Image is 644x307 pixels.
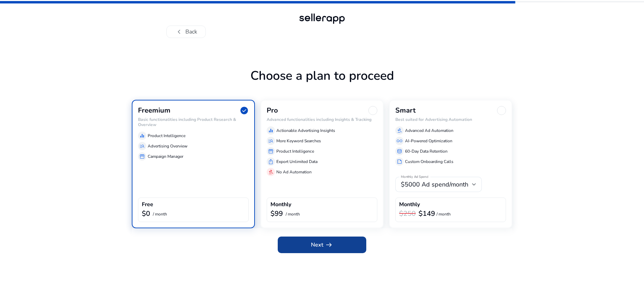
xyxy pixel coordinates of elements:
[276,169,312,175] p: No Ad Automation
[138,106,171,115] h3: Freemium
[166,26,206,38] button: chevron_leftBack
[311,241,333,249] span: Next
[276,159,318,165] p: Export Unlimited Data
[436,212,451,217] p: / month
[395,117,506,122] h6: Best suited for Advertising Automation
[397,148,402,154] span: database
[270,201,291,208] h4: Monthly
[148,133,185,139] p: Product Intelligence
[395,106,416,115] h3: Smart
[139,154,145,159] span: storefront
[399,201,420,208] h4: Monthly
[132,68,512,100] h1: Choose a plan to proceed
[267,117,377,122] h6: Advanced functionalities including Insights & Tracking
[142,209,150,218] b: $0
[153,212,167,217] p: / month
[139,133,145,138] span: equalizer
[401,180,468,189] span: $5000 Ad spend/month
[142,201,153,208] h4: Free
[405,138,452,144] p: AI-Powered Optimization
[399,210,416,218] h3: $250
[138,117,249,127] h6: Basic functionalities including Product Research & Overview
[278,237,366,253] button: Nextarrow_right_alt
[397,128,402,133] span: gavel
[148,153,183,160] p: Campaign Manager
[268,148,274,154] span: storefront
[270,209,283,218] b: $99
[276,127,335,134] p: Actionable Advertising Insights
[276,148,314,154] p: Product Intelligence
[268,138,274,144] span: manage_search
[175,28,183,36] span: chevron_left
[325,241,333,249] span: arrow_right_alt
[286,212,300,217] p: / month
[268,128,274,133] span: equalizer
[276,138,321,144] p: More Keyword Searches
[148,143,187,149] p: Advertising Overview
[405,159,453,165] p: Custom Onboarding Calls
[240,106,249,115] span: check_circle
[405,148,448,154] p: 60-Day Data Retention
[268,159,274,164] span: ios_share
[401,175,428,180] mat-label: Monthly Ad Spend
[405,127,453,134] p: Advanced Ad Automation
[397,138,402,144] span: all_inclusive
[397,159,402,164] span: summarize
[268,169,274,175] span: gavel
[139,143,145,149] span: manage_search
[418,209,435,218] b: $149
[267,106,278,115] h3: Pro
